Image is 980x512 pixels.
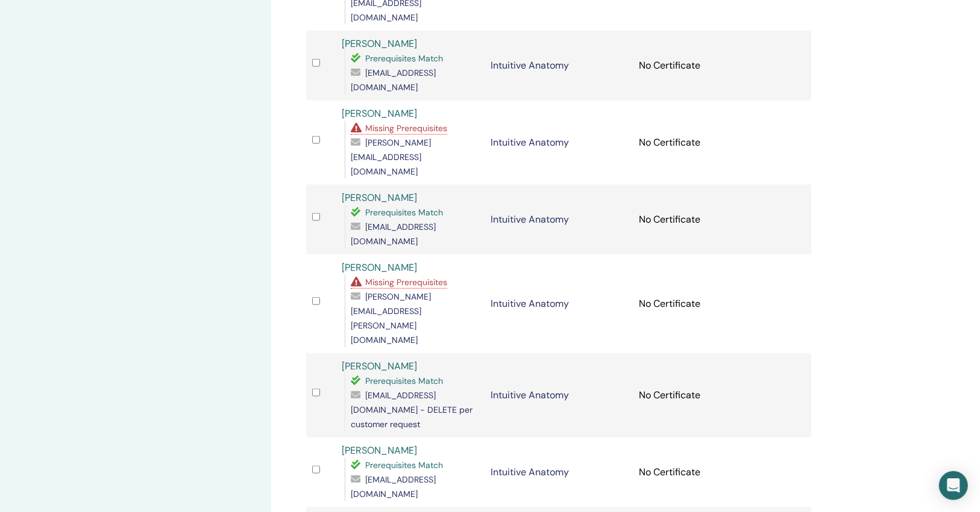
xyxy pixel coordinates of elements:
span: [PERSON_NAME][EMAIL_ADDRESS][DOMAIN_NAME] [351,137,431,177]
td: Intuitive Anatomy [485,437,633,507]
span: Prerequisites Match [365,375,443,386]
span: [EMAIL_ADDRESS][DOMAIN_NAME] [351,474,436,499]
td: Intuitive Anatomy [485,353,633,437]
span: Missing Prerequisites [365,277,447,288]
span: Missing Prerequisites [365,123,447,134]
td: Intuitive Anatomy [485,31,633,100]
td: Intuitive Anatomy [485,185,633,254]
span: [EMAIL_ADDRESS][DOMAIN_NAME] [351,67,436,93]
span: Prerequisites Match [365,207,443,218]
a: [PERSON_NAME] [342,444,417,457]
span: Prerequisites Match [365,53,443,64]
a: [PERSON_NAME] [342,107,417,120]
span: [EMAIL_ADDRESS][DOMAIN_NAME] [351,221,436,247]
div: Open Intercom Messenger [939,471,968,500]
td: Intuitive Anatomy [485,100,633,185]
span: Prerequisites Match [365,460,443,470]
span: [EMAIL_ADDRESS][DOMAIN_NAME] - DELETE per customer request [351,390,473,430]
span: [PERSON_NAME][EMAIL_ADDRESS][PERSON_NAME][DOMAIN_NAME] [351,291,431,345]
a: [PERSON_NAME] [342,191,417,204]
a: [PERSON_NAME] [342,261,417,274]
a: [PERSON_NAME] [342,360,417,372]
td: Intuitive Anatomy [485,254,633,353]
a: [PERSON_NAME] [342,37,417,50]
